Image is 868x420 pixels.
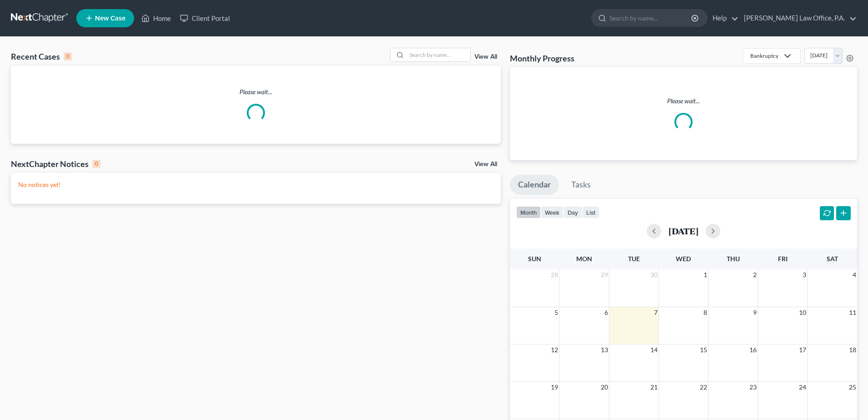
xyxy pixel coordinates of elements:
[798,307,807,318] span: 10
[609,10,693,26] input: Search by name...
[576,255,592,263] span: Mon
[827,255,838,263] span: Sat
[798,382,807,393] span: 24
[600,382,609,393] span: 20
[750,52,778,60] div: Bankruptcy
[474,54,497,60] a: View All
[582,206,599,218] button: list
[550,382,559,393] span: 19
[92,160,100,168] div: 0
[474,161,497,167] a: View All
[510,175,559,195] a: Calendar
[516,206,541,218] button: month
[600,269,609,280] span: 29
[653,307,658,318] span: 7
[848,344,857,355] span: 18
[752,269,758,280] span: 2
[550,344,559,355] span: 12
[604,307,609,318] span: 6
[510,53,574,64] h3: Monthly Progress
[699,344,708,355] span: 15
[649,344,658,355] span: 14
[739,10,857,26] a: [PERSON_NAME] Law Office, P.A.
[517,96,850,106] p: Please wait...
[175,10,234,26] a: Client Portal
[748,382,758,393] span: 23
[649,269,658,280] span: 30
[699,382,708,393] span: 22
[64,52,72,61] div: 0
[676,255,691,263] span: Wed
[708,10,738,26] a: Help
[703,269,708,280] span: 1
[752,307,758,318] span: 9
[703,307,708,318] span: 8
[550,269,559,280] span: 28
[407,48,470,61] input: Search by name...
[564,206,582,218] button: day
[649,382,658,393] span: 21
[11,51,72,62] div: Recent Cases
[11,158,100,169] div: NextChapter Notices
[848,382,857,393] span: 25
[748,344,758,355] span: 16
[802,269,807,280] span: 3
[778,255,788,263] span: Fri
[798,344,807,355] span: 17
[95,15,125,22] span: New Case
[554,307,559,318] span: 5
[18,180,494,189] p: No notices yet!
[848,307,857,318] span: 11
[600,344,609,355] span: 13
[563,175,599,195] a: Tasks
[668,226,698,236] h2: [DATE]
[11,87,501,96] p: Please wait...
[628,255,640,263] span: Tue
[528,255,541,263] span: Sun
[541,206,564,218] button: week
[852,269,857,280] span: 4
[137,10,175,26] a: Home
[727,255,740,263] span: Thu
